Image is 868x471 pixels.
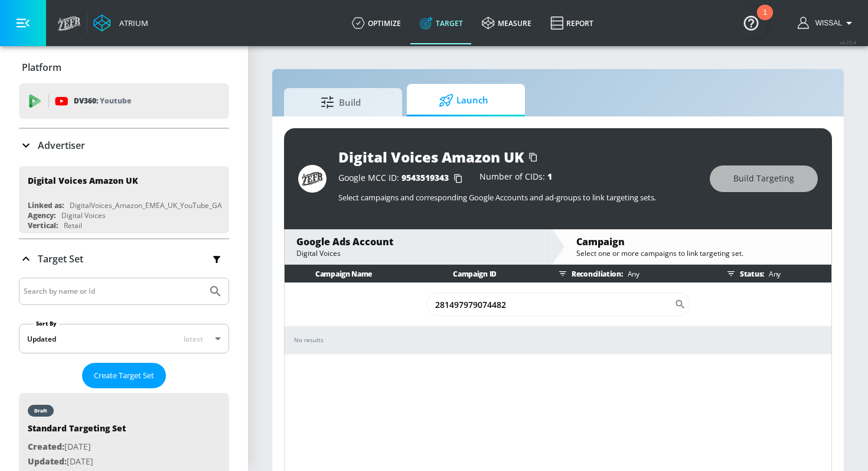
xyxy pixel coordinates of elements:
[764,268,781,280] p: Any
[479,173,552,184] div: Number of CIDs:
[426,293,690,316] div: Search CID Name or Number
[763,12,767,28] div: 1
[811,19,842,27] span: Wissal
[74,95,131,108] p: DV360:
[64,220,82,230] div: Retail
[34,408,47,414] div: draft
[100,95,131,107] p: Youtube
[576,235,820,248] div: Campaign
[19,51,229,84] div: Platform
[19,83,229,119] div: DV360: Youtube
[426,293,674,316] input: Search Campaign Name or ID
[798,16,856,30] button: Wissal
[576,248,820,258] div: Select one or more campaigns to link targeting set.
[840,39,856,46] span: v 4.25.4
[28,456,67,467] span: Updated:
[19,129,229,162] div: Advertiser
[338,173,468,184] div: Google MCC ID:
[722,265,831,282] div: Status:
[296,235,540,248] div: Google Ads Account
[82,363,166,388] button: Create Target Set
[38,139,85,152] p: Advertiser
[28,441,64,452] span: Created:
[94,369,154,382] span: Create Target Set
[93,14,148,32] a: Atrium
[419,86,508,115] span: Launch
[19,166,229,233] div: Digital Voices Amazon UKLinked as:DigitalVoices_Amazon_EMEA_UK_YouTube_GAAgency:Digital VoicesVer...
[27,334,56,344] div: Updated
[338,147,524,167] div: Digital Voices Amazon UK
[184,334,203,344] span: latest
[296,88,386,116] span: Build
[338,192,698,203] p: Select campaigns and corresponding Google Accounts and ad-groups to link targeting sets.
[61,210,106,220] div: Digital Voices
[623,268,639,280] p: Any
[28,440,126,454] p: [DATE]
[285,229,552,264] div: Google Ads AccountDigital Voices
[294,336,822,345] div: No results
[19,239,229,278] div: Target Set
[115,18,148,28] div: Atrium
[28,454,126,469] p: [DATE]
[28,423,126,440] div: Standard Targeting Set
[28,200,64,210] div: Linked as:
[342,2,410,44] a: optimize
[410,2,472,44] a: Target
[472,2,541,44] a: measure
[24,284,203,299] input: Search by name or Id
[70,200,222,210] div: DigitalVoices_Amazon_EMEA_UK_YouTube_GA
[296,248,540,258] div: Digital Voices
[28,210,56,220] div: Agency:
[28,175,138,186] div: Digital Voices Amazon UK
[547,171,552,182] span: 1
[34,320,59,327] label: Sort By
[735,6,768,39] button: Open Resource Center, 1 new notification
[22,61,61,74] p: Platform
[434,265,541,283] th: Campaign ID
[554,265,709,282] div: Reconciliation:
[541,2,603,44] a: Report
[402,172,449,183] span: 9543519343
[285,265,434,283] th: Campaign Name
[28,220,58,230] div: Vertical:
[38,252,83,265] p: Target Set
